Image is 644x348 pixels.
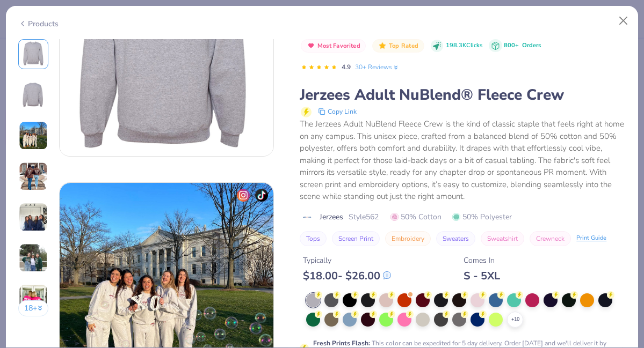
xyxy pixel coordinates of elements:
img: User generated content [19,203,48,232]
span: 4.9 [342,63,351,71]
button: Sweaters [436,231,475,246]
div: Comes In [464,255,500,266]
img: Front [20,41,46,67]
img: insta-icon.png [237,189,250,202]
img: User generated content [19,243,48,272]
button: copy to clipboard [315,105,360,118]
button: Close [613,11,634,31]
img: User generated content [19,284,48,313]
div: Print Guide [576,234,606,243]
button: Sweatshirt [481,231,524,246]
img: Top Rated sort [378,41,387,50]
button: Embroidery [385,231,431,246]
div: Typically [303,255,391,266]
button: 18+ [18,300,49,316]
button: Crewneck [530,231,571,246]
img: User generated content [19,162,48,191]
div: The Jerzees Adult NuBlend Fleece Crew is the kind of classic staple that feels right at home on a... [300,118,626,203]
img: brand logo [300,213,314,221]
span: 198.3K Clicks [446,41,482,50]
div: $ 18.00 - $ 26.00 [303,269,391,283]
img: User generated content [19,121,48,150]
span: Jerzees [320,211,343,223]
div: S - 5XL [464,269,500,283]
img: Back [20,82,46,108]
img: tiktok-icon.png [255,189,268,202]
button: Badge Button [301,39,366,53]
span: 50% Cotton [390,211,442,223]
img: Most Favorited sort [307,41,315,50]
a: 30+ Reviews [355,62,400,72]
span: Top Rated [389,43,419,49]
div: Products [18,18,59,29]
button: Screen Print [332,231,380,246]
span: + 10 [511,316,519,323]
div: Jerzees Adult NuBlend® Fleece Crew [300,85,626,105]
div: 4.9 Stars [301,59,337,76]
span: Orders [522,41,541,49]
button: Tops [300,231,327,246]
span: Style 562 [349,211,379,223]
span: 50% Polyester [452,211,512,223]
span: Most Favorited [317,43,360,49]
button: Badge Button [372,39,424,53]
strong: Fresh Prints Flash : [313,339,370,347]
div: 800+ [504,41,541,50]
